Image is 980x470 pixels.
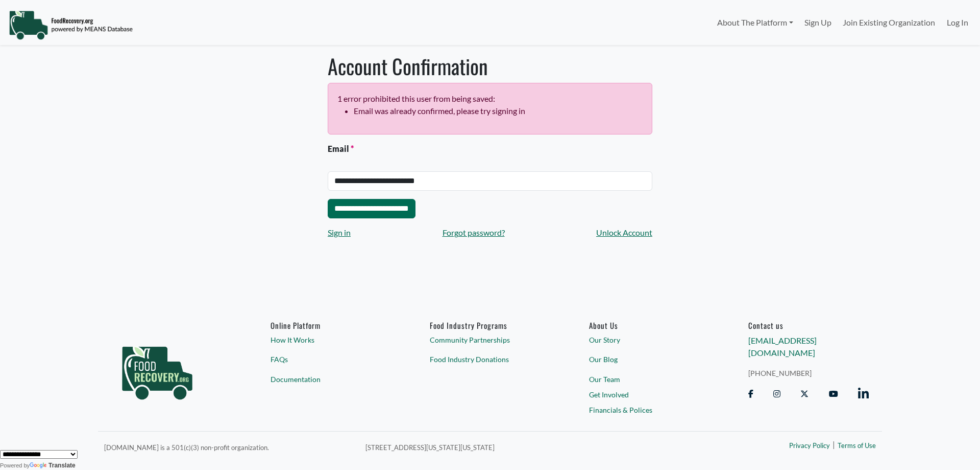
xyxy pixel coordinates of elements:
[711,12,798,33] a: About The Platform
[30,462,76,469] a: Translate
[271,321,391,330] h6: Online Platform
[596,227,652,239] a: Unlock Account
[748,321,869,330] h6: Contact us
[430,321,550,330] h6: Food Industry Programs
[430,334,550,345] a: Community Partnerships
[328,227,351,239] a: Sign in
[430,354,550,365] a: Food Industry Donations
[589,334,709,345] a: Our Story
[104,441,353,453] p: [DOMAIN_NAME] is a 501(c)(3) non-profit organization.
[271,334,391,345] a: How It Works
[838,441,876,451] a: Terms of Use
[271,354,391,365] a: FAQs
[354,105,643,117] li: Email was already confirmed, please try signing in
[589,354,709,365] a: Our Blog
[328,83,652,135] div: 1 error prohibited this user from being saved:
[589,404,709,415] a: Financials & Polices
[748,335,817,357] a: [EMAIL_ADDRESS][DOMAIN_NAME]
[837,12,941,33] a: Join Existing Organization
[589,321,709,330] a: About Us
[589,374,709,385] a: Our Team
[789,441,830,451] a: Privacy Policy
[328,143,354,155] label: Email
[799,12,837,33] a: Sign Up
[328,54,652,78] h1: Account Confirmation
[271,374,391,385] a: Documentation
[365,441,680,453] p: [STREET_ADDRESS][US_STATE][US_STATE]
[748,368,869,378] a: [PHONE_NUMBER]
[30,462,48,469] img: Google Translate
[9,10,133,40] img: NavigationLogo_FoodRecovery-91c16205cd0af1ed486a0f1a7774a6544ea792ac00100771e7dd3ec7c0e58e41.png
[832,438,835,451] span: |
[589,389,709,400] a: Get Involved
[941,12,974,33] a: Log In
[111,321,203,418] img: food_recovery_green_logo-76242d7a27de7ed26b67be613a865d9c9037ba317089b267e0515145e5e51427.png
[443,227,505,239] a: Forgot password?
